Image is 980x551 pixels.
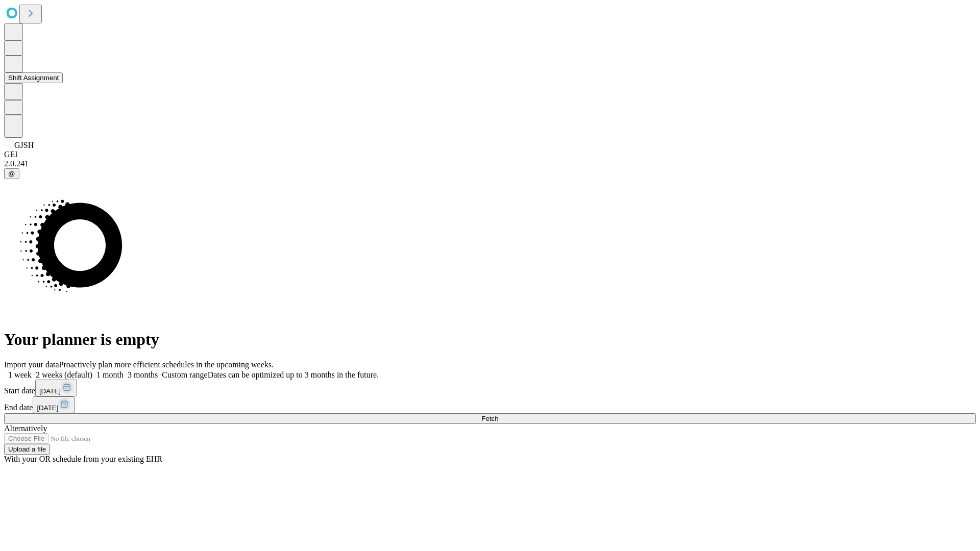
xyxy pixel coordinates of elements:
[35,380,77,396] button: [DATE]
[128,370,158,379] span: 3 months
[162,370,207,379] span: Custom range
[4,72,63,83] button: Shift Assignment
[208,370,379,379] span: Dates can be optimized up to 3 months in the future.
[8,170,15,178] span: @
[37,404,58,412] span: [DATE]
[4,150,976,159] div: GEI
[4,424,47,433] span: Alternatively
[4,360,59,369] span: Import your data
[4,168,19,179] button: @
[4,444,50,455] button: Upload a file
[8,370,32,379] span: 1 week
[33,396,75,413] button: [DATE]
[4,330,976,349] h1: Your planner is empty
[59,360,274,369] span: Proactively plan more efficient schedules in the upcoming weeks.
[4,396,976,413] div: End date
[96,370,124,379] span: 1 month
[39,387,61,395] span: [DATE]
[4,159,976,168] div: 2.0.241
[4,380,976,396] div: Start date
[4,413,976,424] button: Fetch
[481,415,498,422] span: Fetch
[4,455,162,463] span: With your OR schedule from your existing EHR
[36,370,92,379] span: 2 weeks (default)
[14,141,34,149] span: GJSH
